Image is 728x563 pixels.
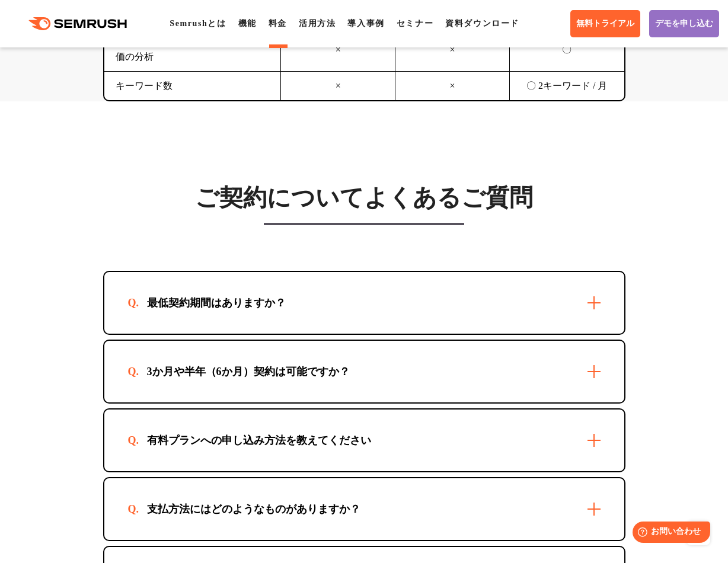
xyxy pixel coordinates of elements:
[397,19,433,28] a: セミナー
[128,502,379,516] div: 支払方法にはどのようなものがありますか？
[281,72,395,101] td: ×
[622,517,715,550] iframe: Help widget launcher
[238,19,257,28] a: 機能
[299,19,336,28] a: 活用方法
[104,28,281,72] td: 自然言語・機械学習による意見や評価の分析
[170,19,226,28] a: Semrushとは
[128,364,369,379] div: 3か月や半年（6か月）契約は可能ですか？
[649,10,719,37] a: デモを申し込む
[103,183,625,213] h3: ご契約についてよくあるご質問
[510,28,624,72] td: 〇
[576,18,634,29] span: 無料トライアル
[570,10,640,37] a: 無料トライアル
[395,72,510,101] td: ×
[128,296,305,310] div: 最低契約期間はありますか？
[281,28,395,72] td: ×
[347,19,384,28] a: 導入事例
[445,19,519,28] a: 資料ダウンロード
[510,72,624,101] td: 〇 2キーワード / 月
[128,433,390,447] div: 有料プランへの申し込み方法を教えてください
[395,28,510,72] td: ×
[104,72,281,101] td: キーワード数
[655,18,713,29] span: デモを申し込む
[269,19,287,28] a: 料金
